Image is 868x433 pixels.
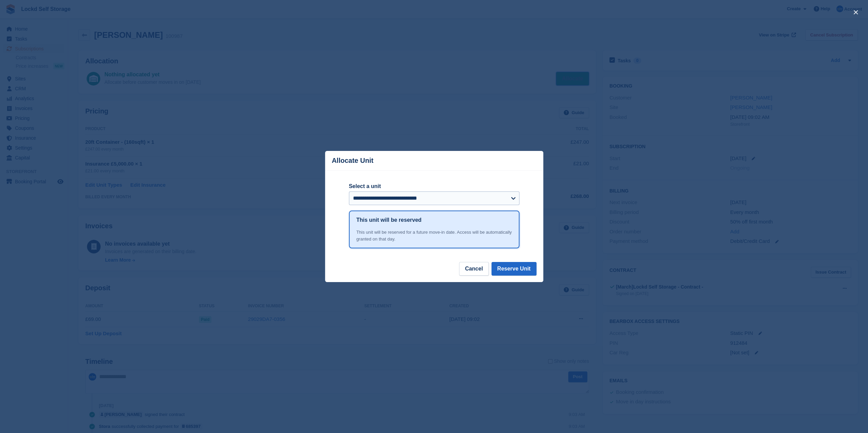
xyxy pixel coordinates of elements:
[349,182,519,190] label: Select a unit
[332,157,373,165] p: Allocate Unit
[850,7,861,18] button: close
[356,216,422,224] h1: This unit will be reserved
[459,262,488,276] button: Cancel
[356,229,512,242] div: This unit will be reserved for a future move-in date. Access will be automatically granted on tha...
[491,262,536,276] button: Reserve Unit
